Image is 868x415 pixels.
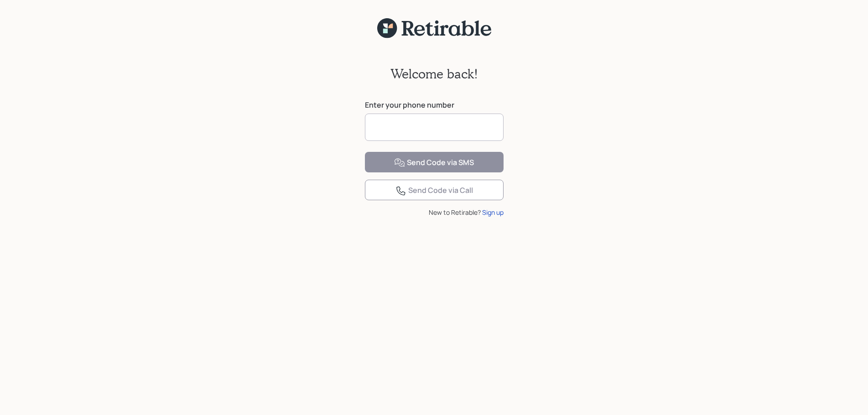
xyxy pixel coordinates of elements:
div: New to Retirable? [365,207,504,217]
button: Send Code via Call [365,180,504,200]
div: Sign up [482,207,504,217]
h2: Welcome back! [390,66,478,82]
label: Enter your phone number [365,100,504,110]
button: Send Code via SMS [365,152,504,172]
div: Send Code via SMS [394,157,474,168]
div: Send Code via Call [395,185,473,196]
